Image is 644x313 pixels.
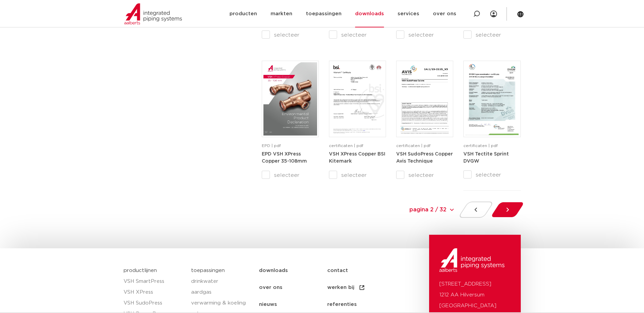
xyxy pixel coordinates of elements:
[329,31,386,39] label: selecteer
[124,276,185,287] a: VSH SmartPress
[327,279,395,296] a: werken bij
[124,268,157,273] a: productlijnen
[396,144,430,148] span: certificaten | pdf
[262,171,319,179] label: selecteer
[439,279,511,311] p: [STREET_ADDRESS] 1212 AA Hilversum [GEOGRAPHIC_DATA]
[191,287,252,298] a: aardgas
[331,62,384,135] img: XPress_Koper_BSI_KM789225-1-pdf.jpg
[262,151,307,164] a: EPD VSH XPress Copper 35-108mm
[463,144,498,148] span: certificaten | pdf
[463,152,509,164] strong: VSH Tectite Sprint DVGW
[329,152,385,164] strong: VSH XPress Copper BSI Kitemark
[463,31,520,39] label: selecteer
[259,262,327,279] a: downloads
[465,62,519,135] img: DVGW_DW_8511BU0144_Tectite_Sprint-1-pdf.jpg
[263,62,317,135] img: VSH-XPress-Copper-35-108mm_A4EPD_5011479_EN-pdf.jpg
[463,151,509,164] a: VSH Tectite Sprint DVGW
[329,151,385,164] a: VSH XPress Copper BSI Kitemark
[262,144,281,148] span: EPD | pdf
[396,31,453,39] label: selecteer
[327,296,395,313] a: referenties
[191,298,252,309] a: verwarming & koeling
[124,287,185,298] a: VSH XPress
[262,31,319,39] label: selecteer
[191,268,225,273] a: toepassingen
[327,262,395,279] a: contact
[329,171,386,179] label: selecteer
[396,152,453,164] strong: VSH SudoPress Copper Avis Technique
[398,62,452,135] img: VSH_SudoPress_Copper-Avis_Technique_14-1_15-2115-1-pdf.jpg
[259,279,327,296] a: over ons
[262,152,307,164] strong: EPD VSH XPress Copper 35-108mm
[463,171,520,179] label: selecteer
[396,151,453,164] a: VSH SudoPress Copper Avis Technique
[259,296,327,313] a: nieuws
[124,298,185,309] a: VSH SudoPress
[191,276,252,287] a: drinkwater
[329,144,363,148] span: certificaten | pdf
[396,171,453,179] label: selecteer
